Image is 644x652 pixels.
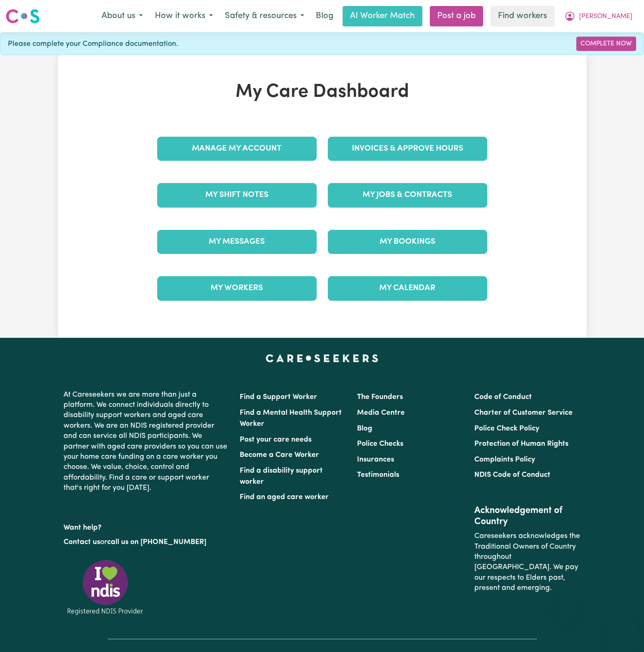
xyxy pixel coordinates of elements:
[157,183,317,207] a: My Shift Notes
[474,456,535,463] a: Complaints Policy
[64,538,100,546] a: Contact us
[6,6,40,27] a: Careseekers logo
[430,6,483,26] a: Post a job
[474,409,573,417] a: Charter of Customer Service
[157,276,317,300] a: My Workers
[149,6,219,26] button: How it works
[328,137,487,161] a: Invoices & Approve Hours
[607,615,637,645] iframe: Button to launch messaging window
[357,409,405,417] a: Media Centre
[357,393,403,401] a: The Founders
[96,6,149,26] button: About us
[157,137,317,161] a: Manage My Account
[579,12,632,22] span: [PERSON_NAME]
[474,440,568,448] a: Protection of Human Rights
[357,471,399,479] a: Testimonials
[357,440,403,448] a: Police Checks
[152,81,493,103] h1: My Care Dashboard
[474,425,539,432] a: Police Check Policy
[491,6,555,26] a: Find workers
[557,593,576,611] iframe: Close message
[357,456,394,463] a: Insurances
[328,183,487,207] a: My Jobs & Contracts
[107,538,206,546] a: call us on [PHONE_NUMBER]
[474,393,532,401] a: Code of Conduct
[64,533,229,551] p: or
[8,38,178,50] span: Please complete your Compliance documentation.
[328,276,487,300] a: My Calendar
[357,425,372,432] a: Blog
[157,230,317,254] a: My Messages
[240,467,323,486] a: Find a disability support worker
[240,436,312,443] a: Post your care needs
[240,451,319,459] a: Become a Care Worker
[343,6,422,26] a: AI Worker Match
[240,494,329,501] a: Find an aged care worker
[310,6,339,26] a: Blog
[266,354,378,362] a: Careseekers home page
[576,37,636,51] a: Complete Now
[474,505,580,527] h2: Acknowledgement of Country
[64,386,229,497] p: At Careseekers we are more than just a platform. We connect individuals directly to disability su...
[558,6,638,26] button: My Account
[328,230,487,254] a: My Bookings
[240,393,317,401] a: Find a Support Worker
[474,527,580,597] p: Careseekers acknowledges the Traditional Owners of Country throughout [GEOGRAPHIC_DATA]. We pay o...
[240,409,342,428] a: Find a Mental Health Support Worker
[474,471,550,479] a: NDIS Code of Conduct
[6,8,40,25] img: Careseekers logo
[64,558,147,616] img: Registered NDIS provider
[219,6,310,26] button: Safety & resources
[64,519,229,533] p: Want help?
